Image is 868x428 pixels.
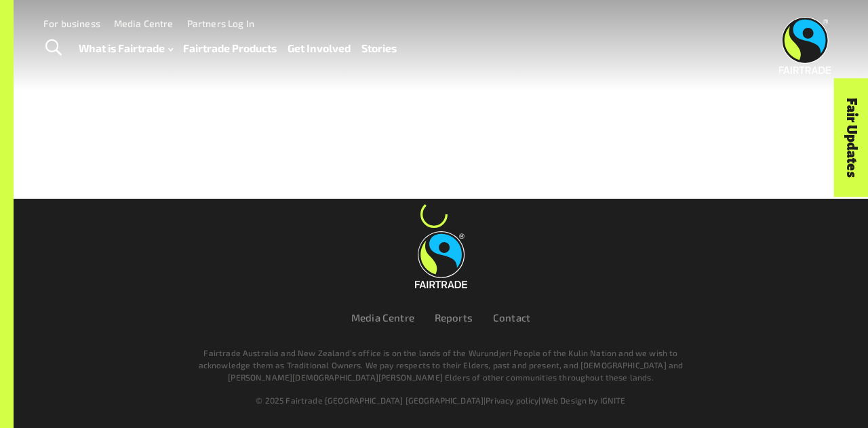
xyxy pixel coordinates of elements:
img: Fairtrade Australia New Zealand logo [779,17,831,74]
p: Fairtrade Australia and New Zealand’s office is on the lands of the Wurundjeri People of the Kuli... [195,347,686,383]
a: Web Design by IGNITE [541,395,626,405]
a: Media Centre [351,311,414,324]
a: Privacy policy [486,395,538,405]
a: Toggle Search [37,31,70,65]
img: Fairtrade Australia New Zealand logo [415,231,467,288]
span: © 2025 Fairtrade [GEOGRAPHIC_DATA] [GEOGRAPHIC_DATA] [256,395,484,405]
a: Contact [493,311,530,324]
a: Get Involved [288,39,351,58]
a: Reports [435,311,473,324]
a: Media Centre [114,18,174,29]
a: Partners Log In [187,18,254,29]
a: Fairtrade Products [183,39,277,58]
a: What is Fairtrade [79,39,173,58]
a: Stories [361,39,397,58]
div: | | [69,394,812,406]
a: For business [43,18,100,29]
